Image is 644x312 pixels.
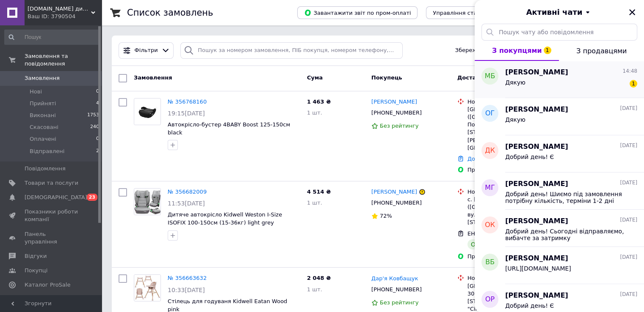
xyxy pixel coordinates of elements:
[307,189,331,195] span: 4 514 ₴
[297,6,417,19] button: Завантажити звіт по пром-оплаті
[467,196,553,227] div: с. [GEOGRAPHIC_DATA] ([GEOGRAPHIC_DATA].), №1: вул. [PERSON_NAME][STREET_ADDRESS]
[371,286,422,293] span: [PHONE_NUMBER]
[485,109,495,118] span: ОГ
[25,74,60,82] span: Замовлення
[134,74,172,81] span: Замовлення
[544,47,551,54] span: 1
[371,200,422,206] span: [PHONE_NUMBER]
[25,179,78,187] span: Товари та послуги
[371,98,417,106] a: [PERSON_NAME]
[492,47,542,55] span: З покупцями
[30,135,56,143] span: Оплачені
[485,183,495,193] span: МГ
[168,99,207,105] a: № 356768160
[505,179,568,189] span: [PERSON_NAME]
[307,74,323,81] span: Cума
[135,47,158,55] span: Фільтри
[168,287,205,293] span: 10:33[DATE]
[505,216,568,226] span: [PERSON_NAME]
[526,7,582,18] span: Активні чати
[96,148,99,155] span: 2
[30,100,56,107] span: Прийняті
[307,286,322,293] span: 1 шт.
[485,257,495,267] span: ВБ
[168,189,207,195] a: № 356682009
[505,116,525,123] span: Дякую
[371,109,422,116] span: [PHONE_NUMBER]
[475,172,644,210] button: МГ[PERSON_NAME][DATE]Добрий день! Шиємо під замовлення потрібну кількість, терміни 1-2 дні
[380,123,419,129] span: Без рейтингу
[134,98,161,125] a: Фото товару
[467,166,553,174] div: Пром-оплата
[168,200,205,207] span: 11:53[DATE]
[307,200,322,206] span: 1 шт.
[467,239,506,249] div: Отримано
[380,213,392,219] span: 72%
[475,135,644,172] button: ДК[PERSON_NAME][DATE]Добрий день! Є
[25,281,70,289] span: Каталог ProSale
[25,230,78,246] span: Панель управління
[90,123,99,131] span: 240
[371,188,417,196] a: [PERSON_NAME]
[505,142,568,152] span: [PERSON_NAME]
[371,275,418,283] a: Дар'я Ковбащук
[475,210,644,247] button: ОК[PERSON_NAME][DATE]Добрий день! Сьогодні відправляємо, вибачте за затримку
[28,5,91,13] span: uamir.com.ua дитячі товари
[30,148,64,155] span: Відправлені
[505,291,568,301] span: [PERSON_NAME]
[620,254,637,261] span: [DATE]
[134,275,160,301] img: Фото товару
[96,135,99,143] span: 0
[134,188,161,215] a: Фото товару
[30,123,58,131] span: Скасовані
[4,30,100,45] input: Пошук
[505,302,554,309] span: Добрий день! Є
[25,52,102,68] span: Замовлення та повідомлення
[467,274,553,282] div: Нова Пошта
[30,112,56,119] span: Виконані
[371,74,402,81] span: Покупець
[505,153,554,160] span: Добрий день! Є
[475,98,644,135] button: ОГ[PERSON_NAME][DATE]Дякую
[620,291,637,298] span: [DATE]
[134,99,160,125] img: Фото товару
[627,7,637,17] button: Закрити
[25,165,66,172] span: Повідомлення
[307,109,322,116] span: 1 шт.
[620,179,637,186] span: [DATE]
[467,188,553,196] div: Нова Пошта
[505,105,568,115] span: [PERSON_NAME]
[28,13,102,20] div: Ваш ID: 3790504
[25,194,87,201] span: [DEMOGRAPHIC_DATA]
[87,194,97,201] span: 23
[576,47,627,55] span: З продавцями
[467,253,553,260] div: Пром-оплата
[505,228,625,241] span: Добрий день! Сьогодні відправляємо, вибачте за затримку
[25,252,47,260] span: Відгуки
[498,7,620,18] button: Активні чати
[30,88,42,96] span: Нові
[380,299,419,306] span: Без рейтингу
[96,88,99,96] span: 0
[475,61,644,98] button: МБ[PERSON_NAME]14:48Дякую1
[168,211,282,226] a: Дитяче автокрісло Kidwell Weston I-Size ISOFIX 100-150см (15-36кг) light grey
[433,10,498,16] span: Управління статусами
[467,230,528,237] span: ЕН: 20451224025443
[485,71,495,81] span: МБ
[96,100,99,107] span: 4
[168,121,290,136] a: Автокрісло-бустер 4BABY Boost 125-150см black
[485,220,495,230] span: ОК
[180,42,403,59] input: Пошук за номером замовлення, ПІБ покупця, номером телефону, Email, номером накладної
[505,265,571,272] span: [URL][DOMAIN_NAME]
[168,110,205,117] span: 19:15[DATE]
[485,295,495,304] span: ОР
[304,9,411,16] span: Завантажити звіт по пром-оплаті
[475,247,644,284] button: ВБ[PERSON_NAME][DATE][URL][DOMAIN_NAME]
[25,208,78,223] span: Показники роботи компанії
[426,6,504,19] button: Управління статусами
[457,74,520,81] span: Доставка та оплата
[467,98,553,106] div: Нова Пошта
[467,156,498,162] a: Додати ЕН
